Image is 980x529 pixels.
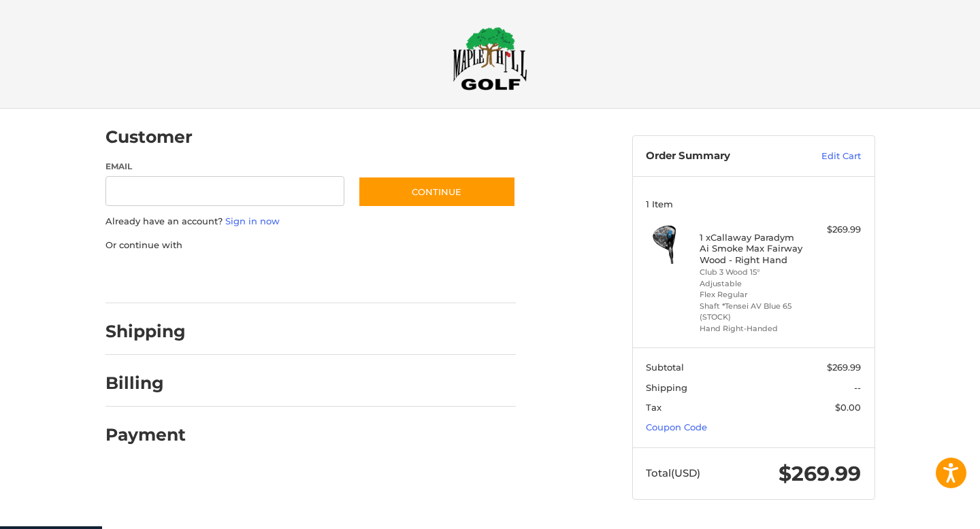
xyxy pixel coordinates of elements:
[807,223,861,237] div: $269.99
[646,150,792,163] h3: Order Summary
[105,215,516,228] p: Already have an account?
[646,422,707,432] a: Coupon Code
[868,492,980,529] iframe: Google Customer Reviews
[105,373,185,394] h2: Billing
[105,321,186,342] h2: Shipping
[105,126,193,148] h2: Customer
[827,362,861,373] span: $269.99
[646,199,861,209] h3: 1 Item
[453,27,527,90] img: Maple Hill Golf
[101,265,203,290] iframe: PayPal-paypal
[854,382,861,393] span: --
[105,160,345,173] label: Email
[331,265,434,290] iframe: PayPal-venmo
[216,265,318,290] iframe: PayPal-paylater
[358,176,516,207] button: Continue
[792,150,861,163] a: Edit Cart
[779,461,861,486] span: $269.99
[700,301,804,323] li: Shaft *Tensei AV Blue 65 (STOCK)
[105,424,186,445] h2: Payment
[225,216,280,226] a: Sign in now
[700,232,804,265] h4: 1 x Callaway Paradym Ai Smoke Max Fairway Wood - Right Hand
[700,289,804,301] li: Flex Regular
[105,239,516,252] p: Or continue with
[835,402,861,413] span: $0.00
[646,466,700,479] span: Total (USD)
[646,382,687,393] span: Shipping
[646,402,661,413] span: Tax
[700,323,804,335] li: Hand Right-Handed
[646,362,684,373] span: Subtotal
[700,267,804,289] li: Club 3 Wood 15° Adjustable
